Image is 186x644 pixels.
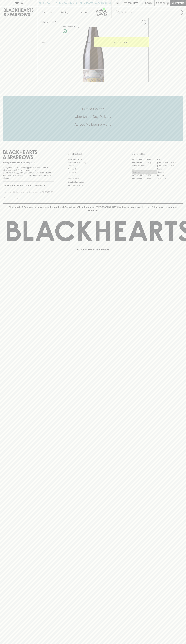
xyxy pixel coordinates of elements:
p: Shop [42,11,47,14]
input: Try "Pinot noir" [121,10,181,15]
p: We will never spam you [3,197,54,199]
button: Add to wishlist [140,19,147,26]
a: Fitzroy [157,167,183,170]
p: Checkout [172,2,184,5]
a: Business & Bulk Gifting [68,161,119,164]
p: OUR STORES [132,152,183,156]
button: ADD TO CART [94,37,149,47]
a: SHOP [49,21,54,23]
strong: Liquor License #32064953 [29,172,54,174]
p: FIND US [14,2,23,5]
a: Braddon [157,158,183,161]
p: Blackhearts & Sparrows acknowledges the traditional Custodians of land throughout [GEOGRAPHIC_DAT... [5,206,181,212]
p: 0 [167,2,168,4]
button: Shop [37,6,56,18]
a: Tastings [56,6,74,18]
a: [GEOGRAPHIC_DATA] [132,174,157,177]
a: Terms & Conditions [68,184,119,187]
input: e.g. jane@blackheartsandsparrows.com.au [5,190,41,194]
p: Tastings [61,11,69,14]
p: Wishlist [128,2,138,5]
p: Sibling owned and run since [DATE] [3,161,54,164]
h5: Uber Same-Day Delivery [3,114,183,119]
a: Bottle Drop FAQ's [68,158,119,161]
h5: Click & Collect [3,107,183,111]
a: Careers [68,164,119,167]
a: Brunswick West [132,164,157,167]
a: Prahran [157,174,183,177]
button: SUBSCRIBE [41,189,54,195]
a: FAQ's [68,174,119,177]
button: Add to wishlist [62,25,79,28]
p: It is against the law to sell or supply alcohol to, or to obtain alcohol on behalf of a person un... [3,166,54,179]
img: 41542.png [38,27,149,82]
a: [GEOGRAPHIC_DATA] [132,158,157,161]
a: [GEOGRAPHIC_DATA] [157,161,183,164]
a: Elwood [132,167,157,170]
a: Gift Cards [68,171,119,174]
a: Made without the use of any animal products. [62,28,68,34]
a: HOME [41,21,47,23]
a: Privacy Policy [68,177,119,180]
a: [GEOGRAPHIC_DATA] [132,177,157,180]
p: SUBSCRIBE [42,191,53,194]
p: Subscribe to The Blackhearts Newsletter [3,184,54,187]
a: Stores [74,6,93,18]
a: [GEOGRAPHIC_DATA] [157,164,183,167]
p: OTHER AREAS [68,152,119,156]
a: Thornbury [157,177,183,180]
p: ADD TO CART [114,41,128,44]
h5: Across Melbourne Metro [3,122,183,127]
a: Contact Us [68,167,119,171]
img: Vegan [63,29,67,33]
a: [GEOGRAPHIC_DATA] [132,161,157,164]
a: Fitzroy North [132,170,157,174]
p: $0.00 [156,2,162,5]
a: Shipping Information [68,180,119,184]
div: Call to action block [3,96,183,141]
p: Stores [80,11,87,14]
a: Geelong [157,170,183,174]
p: Login [145,2,152,5]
